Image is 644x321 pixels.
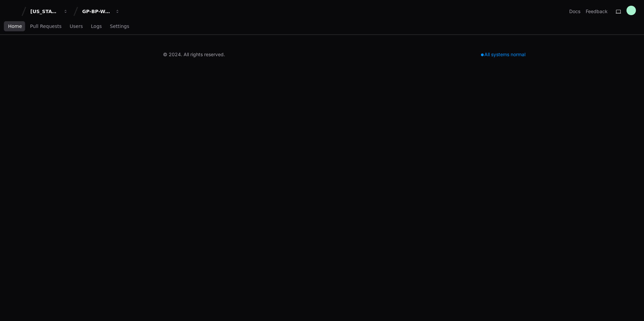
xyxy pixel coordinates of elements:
a: Logs [91,19,102,34]
a: Pull Requests [30,19,61,34]
a: Home [8,19,22,34]
span: Pull Requests [30,24,61,28]
span: Settings [110,24,129,28]
div: GP-BP-WoodProducts [82,8,111,15]
div: All systems normal [477,50,529,59]
button: GP-BP-WoodProducts [79,5,123,17]
span: Users [70,24,83,28]
button: Feedback [586,8,608,15]
button: [US_STATE] Pacific [28,5,71,17]
a: Settings [110,19,129,34]
div: [US_STATE] Pacific [30,8,59,15]
span: Home [8,24,22,28]
a: Docs [569,8,580,15]
a: Users [70,19,83,34]
div: © 2024. All rights reserved. [163,51,225,58]
span: Logs [91,24,102,28]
